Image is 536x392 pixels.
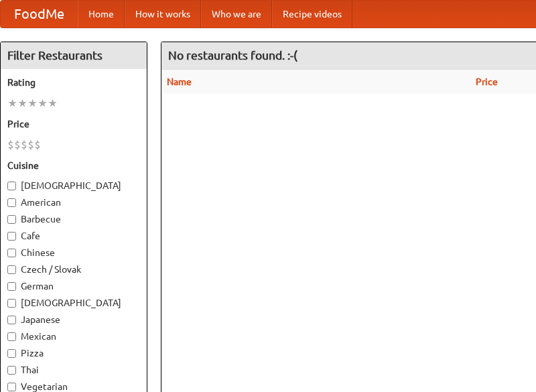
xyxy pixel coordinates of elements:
input: Vegetarian [7,383,16,391]
h5: Price [7,117,140,131]
li: ★ [48,96,58,111]
a: FoodMe [1,1,78,27]
input: Mexican [7,332,16,341]
label: German [7,279,140,293]
input: Pizza [7,349,16,358]
label: Mexican [7,330,140,343]
a: Who we are [201,1,272,27]
label: Thai [7,363,140,377]
a: Price [476,76,498,87]
li: ★ [38,96,48,111]
input: American [7,198,16,207]
label: American [7,196,140,209]
label: Cafe [7,229,140,243]
h5: Cuisine [7,159,140,172]
li: $ [21,137,27,152]
ng-pluralize: No restaurants found. :-( [168,49,297,62]
input: Barbecue [7,215,16,224]
label: Czech / Slovak [7,263,140,276]
label: [DEMOGRAPHIC_DATA] [7,296,140,310]
li: $ [14,137,21,152]
label: Barbecue [7,212,140,226]
input: German [7,282,16,291]
input: Japanese [7,316,16,324]
li: $ [34,137,41,152]
li: ★ [27,96,38,111]
label: Pizza [7,346,140,360]
li: $ [27,137,34,152]
label: Japanese [7,313,140,326]
input: Cafe [7,232,16,241]
li: ★ [7,96,17,111]
input: [DEMOGRAPHIC_DATA] [7,299,16,308]
h5: Rating [7,76,140,89]
label: [DEMOGRAPHIC_DATA] [7,179,140,192]
label: Chinese [7,246,140,259]
input: [DEMOGRAPHIC_DATA] [7,182,16,190]
input: Thai [7,366,16,375]
h4: Filter Restaurants [1,42,147,69]
input: Chinese [7,249,16,257]
li: ★ [17,96,27,111]
li: $ [7,137,14,152]
input: Czech / Slovak [7,265,16,274]
a: Home [78,1,125,27]
a: How it works [125,1,201,27]
a: Recipe videos [272,1,352,27]
a: Name [167,76,192,87]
